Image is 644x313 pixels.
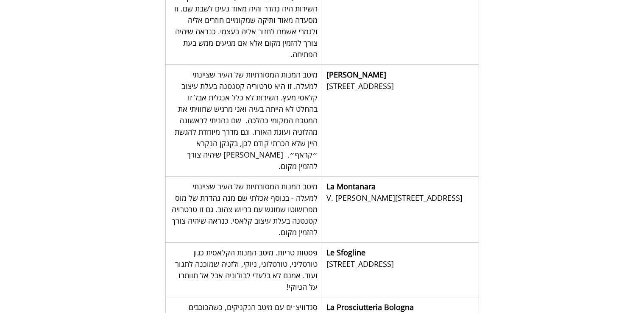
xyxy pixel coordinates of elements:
span: [STREET_ADDRESS] [326,81,394,91]
span: Le Sfogline [326,247,365,258]
span: La Prosciutteria Bologna [326,302,414,312]
span: V. [PERSON_NAME][STREET_ADDRESS] [326,193,463,203]
span: [PERSON_NAME] [326,69,386,80]
span: La Montanara [326,181,376,191]
span: פסטות טריות. מיטב המנות הקלאסית כגון טורטליני, טורטלוני, ניוקי, ולזניה שמוכנה לתנור ועוד. אמנם לא... [173,247,318,292]
span: מיטב המנות המסורתיות של העיר שציינתי למעלה. זו היא טרטוריה קטנטנה בעלת עיצוב קלאסי מעץ. השירות לא... [173,69,318,171]
span: [STREET_ADDRESS] [326,259,394,269]
span: מיטב המנות המסורתיות של העיר שציינתי למעלה - בנוסף אכלתי שם מנה נהדרת של מוס מפרושוטו שמוגש עם בר... [170,181,318,237]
